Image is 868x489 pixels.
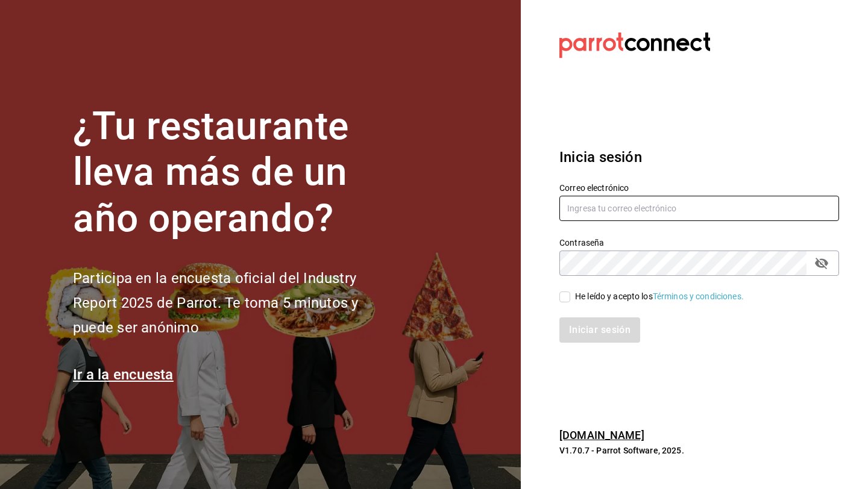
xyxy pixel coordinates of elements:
[559,196,839,221] input: Ingresa tu correo electrónico
[559,444,839,456] p: V1.70.7 - Parrot Software, 2025.
[73,366,174,383] a: Ir a la encuesta
[73,104,398,242] h1: ¿Tu restaurante lleva más de un año operando?
[559,183,839,192] label: Correo electrónico
[559,146,839,168] h3: Inicia sesión
[73,266,398,340] h2: Participa en la encuesta oficial del Industry Report 2025 de Parrot. Te toma 5 minutos y puede se...
[559,429,644,441] a: [DOMAIN_NAME]
[653,291,744,301] a: Términos y condiciones.
[575,290,744,303] div: He leído y acepto los
[811,253,832,273] button: passwordField
[559,238,839,246] label: Contraseña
